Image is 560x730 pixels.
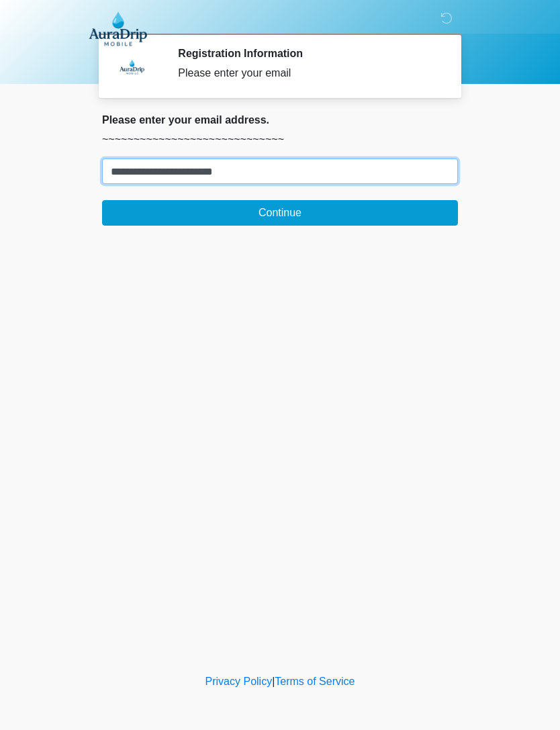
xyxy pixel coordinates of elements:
[178,65,438,81] div: Please enter your email
[89,10,147,46] img: AuraDrip Mobile Logo
[205,676,273,687] a: Privacy Policy
[102,200,458,226] button: Continue
[275,676,355,687] a: Terms of Service
[102,132,458,148] p: ~~~~~~~~~~~~~~~~~~~~~~~~~~~~~
[272,676,275,687] a: |
[112,47,152,87] img: Agent Avatar
[102,113,458,126] h2: Please enter your email address.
